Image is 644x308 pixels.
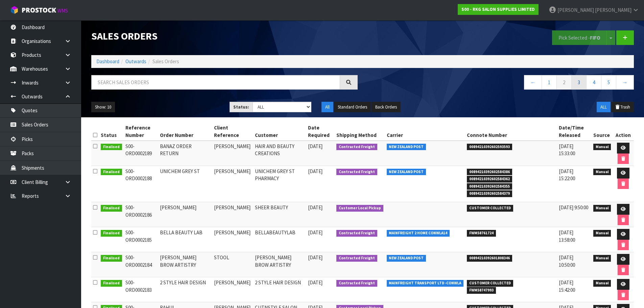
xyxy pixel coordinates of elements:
nav: Page navigation [368,75,634,92]
button: Back Orders [372,102,401,113]
td: UNICHEM GREY ST [158,166,212,202]
span: NEW ZEALAND POST [387,144,426,150]
span: Finalised [101,205,122,212]
h1: Sales Orders [91,30,358,42]
span: [DATE] 13:58:00 [559,229,575,243]
span: [DATE] [308,229,323,236]
th: Status [99,122,124,141]
td: HAIR AND BEAUTY CREATIONS [253,141,306,166]
span: CUSTOMER COLLECTED [467,205,513,212]
span: [DATE] [308,204,323,211]
a: 1 [542,75,557,90]
strong: Status: [233,104,249,110]
button: ALL [597,102,611,113]
span: 00894210392602593593 [467,144,512,150]
span: Contracted Freight [336,169,377,175]
td: [PERSON_NAME] [212,166,253,202]
th: Customer [253,122,306,141]
span: [DATE] 10:50:00 [559,254,575,268]
span: [DATE] [308,168,323,174]
span: Contracted Freight [336,280,377,287]
span: [DATE] [308,143,323,149]
th: Shipping Method [335,122,385,141]
td: 2 STYLE HAIR DESIGN [253,277,306,302]
span: [PERSON_NAME] [557,7,594,13]
span: Finalised [101,255,122,262]
span: MAINFREIGHT 2 HOME CONWLA14 [387,230,450,237]
span: CUSTOMER COLLECTED [467,280,513,287]
span: NEW ZEALAND POST [387,255,426,262]
td: [PERSON_NAME] [212,227,253,252]
span: [DATE] 15:22:00 [559,168,575,182]
button: Pick Selected -FIFO [552,30,607,45]
span: 00894210392602584362 [467,176,512,183]
span: MAINFREIGHT TRANSPORT LTD -CONWLA [387,280,464,287]
span: [DATE] 9:50:00 [559,204,588,211]
td: S00-ORD0002186 [124,202,159,227]
td: S00-ORD0002185 [124,227,159,252]
td: SHEER BEAUTY [253,202,306,227]
a: S00 - RKG SALON SUPPLIES LIMITED [458,4,539,15]
span: Customer Local Pickup [336,205,383,212]
th: Carrier [385,122,466,141]
span: Manual [593,144,611,150]
span: Manual [593,230,611,237]
td: [PERSON_NAME] [212,141,253,166]
strong: FIFO [590,34,600,41]
th: Date Required [306,122,335,141]
td: BANAZ ORDER RETURN [158,141,212,166]
th: Date/Time Released [557,122,592,141]
th: Action [613,122,634,141]
a: 5 [601,75,616,90]
span: 00894210392602584386 [467,169,512,175]
img: cube-alt.png [10,6,19,14]
span: 00894210392602584379 [467,190,512,197]
td: UNICHEM GREY ST PHARMACY [253,166,306,202]
span: Finalised [101,280,122,287]
td: [PERSON_NAME] [158,202,212,227]
span: Manual [593,280,611,287]
a: Outwards [125,58,146,65]
td: S00-ORD0002184 [124,252,159,277]
td: S00-ORD0002188 [124,166,159,202]
span: Manual [593,255,611,262]
span: Contracted Freight [336,144,377,150]
th: Client Reference [212,122,253,141]
small: WMS [57,7,68,14]
span: FWM58761724 [467,230,496,237]
span: ProStock [22,6,56,15]
a: ← [524,75,542,90]
td: [PERSON_NAME] [212,202,253,227]
span: [DATE] [308,279,323,286]
span: [PERSON_NAME] [595,7,631,13]
th: Order Number [158,122,212,141]
span: Sales Orders [152,58,179,65]
span: [DATE] [308,254,323,261]
span: Manual [593,205,611,212]
a: 3 [571,75,587,90]
button: Standard Orders [334,102,371,113]
a: 2 [556,75,572,90]
span: Finalised [101,230,122,237]
span: 00894210392601808346 [467,255,512,262]
td: STOOL [212,252,253,277]
a: Dashboard [96,58,119,65]
a: 4 [586,75,601,90]
td: [PERSON_NAME] BROW ARTISTRY [253,252,306,277]
td: BELLA BEAUTY LAB [158,227,212,252]
strong: S00 - RKG SALON SUPPLIES LIMITED [461,6,535,12]
td: 2 STYLE HAIR DESIGN [158,277,212,302]
span: Contracted Freight [336,255,377,262]
span: Finalised [101,169,122,175]
td: S00-ORD0002183 [124,277,159,302]
td: [PERSON_NAME] BROW ARTISTRY [158,252,212,277]
td: [PERSON_NAME] [212,277,253,302]
span: FWM58747993 [467,287,496,294]
button: Show: 10 [91,102,115,113]
span: [DATE] 15:42:00 [559,279,575,293]
th: Source [592,122,613,141]
span: 00894210392602584355 [467,183,512,190]
td: S00-ORD0002189 [124,141,159,166]
button: All [321,102,333,113]
span: Manual [593,169,611,175]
